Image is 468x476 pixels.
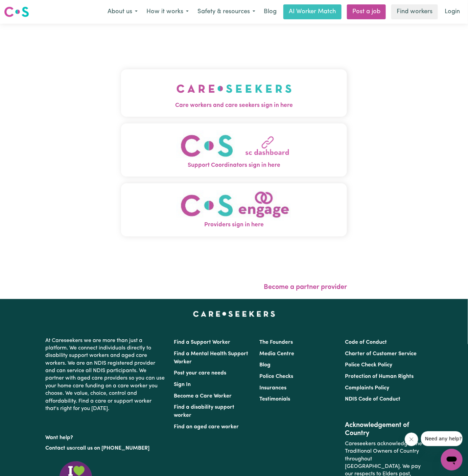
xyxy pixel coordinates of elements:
[441,449,463,471] iframe: Button to launch messaging window
[259,396,290,402] a: Testimonials
[174,405,234,418] a: Find a disability support worker
[259,351,294,357] a: Media Centre
[103,5,142,19] button: About us
[283,4,342,19] a: AI Worker Match
[345,385,390,391] a: Complaints Policy
[259,362,271,368] a: Blog
[174,340,230,345] a: Find a Support Worker
[193,5,260,19] button: Safety & resources
[421,431,463,446] iframe: Message from company
[4,6,29,18] img: Careseekers logo
[45,334,166,415] p: At Careseekers we are more than just a platform. We connect individuals directly to disability su...
[259,385,286,391] a: Insurances
[174,393,232,399] a: Become a Care Worker
[345,351,417,357] a: Charter of Customer Service
[345,396,401,402] a: NDIS Code of Conduct
[45,442,166,455] p: or
[259,340,293,345] a: The Founders
[77,446,149,451] a: call us on [PHONE_NUMBER]
[174,370,226,376] a: Post your care needs
[174,351,248,365] a: Find a Mental Health Support Worker
[193,311,275,317] a: Careseekers home page
[345,374,414,379] a: Protection of Human Rights
[45,446,72,451] a: Contact us
[121,101,347,110] span: Care workers and care seekers sign in here
[121,221,347,229] span: Providers sign in here
[405,433,418,446] iframe: Close message
[121,69,347,117] button: Care workers and care seekers sign in here
[121,161,347,170] span: Support Coordinators sign in here
[121,183,347,236] button: Providers sign in here
[142,5,193,19] button: How it works
[441,4,464,19] a: Login
[264,284,347,291] a: Become a partner provider
[4,4,29,20] a: Careseekers logo
[347,4,386,19] a: Post a job
[259,374,293,379] a: Police Checks
[391,4,438,19] a: Find workers
[345,340,387,345] a: Code of Conduct
[121,123,347,177] button: Support Coordinators sign in here
[260,4,281,19] a: Blog
[45,431,166,441] p: Want help?
[345,421,423,437] h2: Acknowledgement of Country
[174,382,191,387] a: Sign In
[345,362,393,368] a: Police Check Policy
[174,424,239,430] a: Find an aged care worker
